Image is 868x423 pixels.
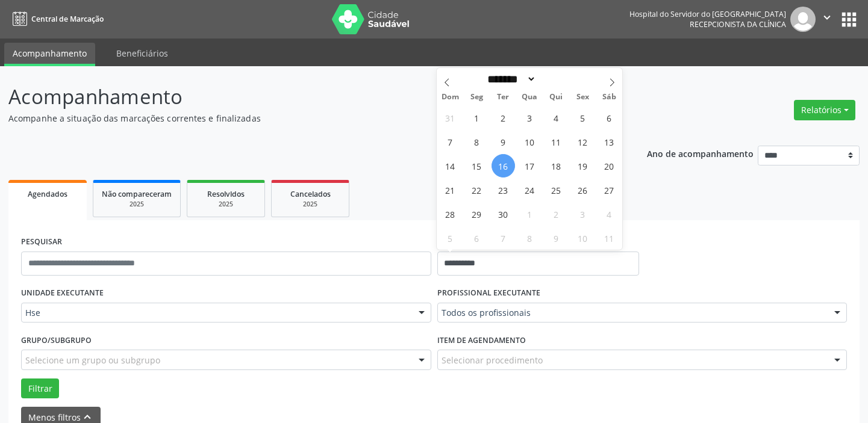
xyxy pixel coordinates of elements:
span: Cancelados [290,189,331,199]
span: Qui [543,93,569,101]
span: Setembro 2, 2025 [492,106,515,129]
span: Setembro 7, 2025 [439,130,462,153]
a: Beneficiários [108,43,176,64]
a: Central de Marcação [8,9,104,29]
span: Dom [437,93,463,101]
p: Ano de acompanhamento [647,146,754,161]
select: Month [484,73,537,85]
span: Seg [463,93,490,101]
button:  [816,7,838,32]
span: Setembro 19, 2025 [571,154,595,178]
span: Setembro 11, 2025 [545,130,568,153]
span: Setembro 29, 2025 [465,202,489,226]
span: Setembro 5, 2025 [571,106,595,129]
input: Year [536,73,576,85]
span: Setembro 21, 2025 [439,178,462,202]
span: Outubro 3, 2025 [571,202,595,226]
span: Outubro 5, 2025 [439,226,462,250]
i:  [820,11,834,24]
div: Hospital do Servidor do [GEOGRAPHIC_DATA] [629,9,786,19]
span: Outubro 7, 2025 [492,226,515,250]
p: Acompanhamento [8,82,604,112]
span: Setembro 13, 2025 [598,130,621,153]
div: 2025 [280,200,340,209]
label: Item de agendamento [437,331,526,350]
span: Sex [569,93,596,101]
span: Setembro 6, 2025 [598,106,621,129]
span: Outubro 6, 2025 [465,226,489,250]
span: Agosto 31, 2025 [439,106,462,129]
span: Outubro 2, 2025 [545,202,568,226]
span: Outubro 8, 2025 [518,226,542,250]
span: Outubro 10, 2025 [571,226,595,250]
a: Acompanhamento [4,43,95,66]
span: Setembro 25, 2025 [545,178,568,202]
span: Setembro 4, 2025 [545,106,568,129]
div: 2025 [102,200,172,209]
span: Setembro 17, 2025 [518,154,542,178]
span: Qua [516,93,543,101]
span: Setembro 24, 2025 [518,178,542,202]
button: apps [838,9,860,30]
label: Grupo/Subgrupo [21,331,92,350]
span: Setembro 18, 2025 [545,154,568,178]
span: Hse [25,307,407,319]
span: Central de Marcação [31,14,104,24]
span: Setembro 22, 2025 [465,178,489,202]
span: Setembro 27, 2025 [598,178,621,202]
span: Outubro 4, 2025 [598,202,621,226]
span: Outubro 1, 2025 [518,202,542,226]
span: Setembro 26, 2025 [571,178,595,202]
span: Setembro 1, 2025 [465,106,489,129]
span: Setembro 15, 2025 [465,154,489,178]
span: Resolvidos [207,189,245,199]
span: Sáb [596,93,622,101]
span: Setembro 20, 2025 [598,154,621,178]
span: Setembro 14, 2025 [439,154,462,178]
span: Recepcionista da clínica [690,19,786,29]
span: Todos os profissionais [442,307,823,319]
button: Filtrar [21,378,59,399]
div: 2025 [196,200,256,209]
span: Setembro 16, 2025 [492,154,515,178]
label: UNIDADE EXECUTANTE [21,284,104,303]
span: Setembro 10, 2025 [518,130,542,153]
span: Agendados [28,189,67,199]
span: Selecione um grupo ou subgrupo [25,354,160,366]
span: Outubro 11, 2025 [598,226,621,250]
span: Setembro 3, 2025 [518,106,542,129]
p: Acompanhe a situação das marcações correntes e finalizadas [8,112,604,125]
button: Relatórios [794,100,855,120]
span: Setembro 8, 2025 [465,130,489,153]
label: PESQUISAR [21,233,62,252]
span: Setembro 28, 2025 [439,202,462,226]
span: Não compareceram [102,189,172,199]
span: Setembro 23, 2025 [492,178,515,202]
span: Selecionar procedimento [442,354,543,366]
img: img [790,7,816,32]
span: Ter [490,93,516,101]
span: Setembro 9, 2025 [492,130,515,153]
label: PROFISSIONAL EXECUTANTE [437,284,540,303]
span: Setembro 12, 2025 [571,130,595,153]
span: Setembro 30, 2025 [492,202,515,226]
span: Outubro 9, 2025 [545,226,568,250]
